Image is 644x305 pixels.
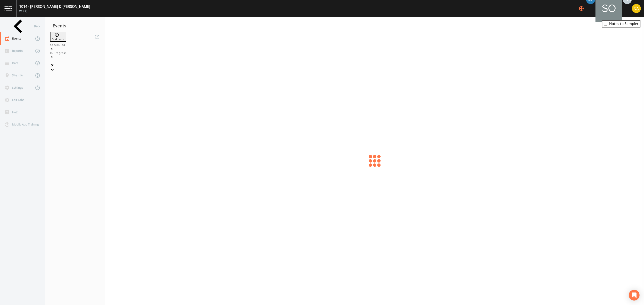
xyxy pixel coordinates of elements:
img: logo [4,6,12,10]
img: 37d9cc7f3e1b9ec8ec648c4f5b158cdc [632,4,641,13]
button: Add Event [50,32,66,42]
span: Notes to Sampler [609,21,639,26]
div: In Progress [50,51,100,55]
div: Scheduled [50,43,100,47]
div: Remove In Progress [50,55,100,59]
div: WDEQ [19,9,90,13]
div: 1014 - [PERSON_NAME] & [PERSON_NAME] [19,4,90,9]
div: Events [45,20,105,31]
div: Remove Scheduled [50,47,100,51]
button: Notes to Sampler [602,20,640,27]
div: Open Intercom Messenger [629,290,640,301]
